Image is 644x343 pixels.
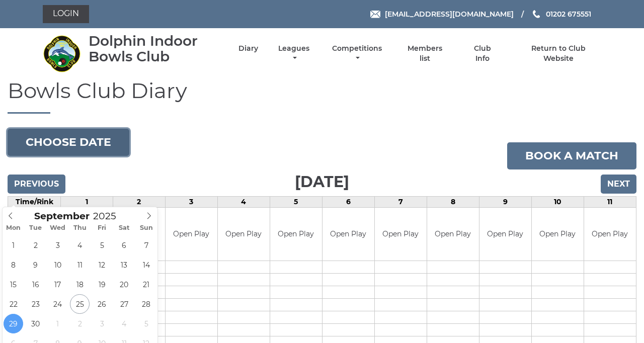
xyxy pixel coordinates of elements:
[479,208,531,261] td: Open Play
[270,197,322,208] td: 5
[330,44,384,63] a: Competitions
[61,197,113,208] td: 1
[70,294,90,314] span: September 25, 2025
[4,314,23,333] span: September 29, 2025
[427,208,479,261] td: Open Play
[92,314,112,333] span: October 3, 2025
[546,10,591,19] span: 01202 675551
[114,255,134,275] span: September 13, 2025
[135,225,157,231] span: Sun
[26,314,45,333] span: September 30, 2025
[8,175,65,194] input: Previous
[136,275,156,294] span: September 21, 2025
[370,9,514,20] a: Email [EMAIL_ADDRESS][DOMAIN_NAME]
[276,44,312,63] a: Leagues
[402,44,448,63] a: Members list
[48,275,67,294] span: September 17, 2025
[584,208,636,261] td: Open Play
[375,208,427,261] td: Open Play
[48,294,67,314] span: September 24, 2025
[136,235,156,255] span: September 7, 2025
[218,208,270,261] td: Open Play
[322,197,374,208] td: 6
[516,44,601,63] a: Return to Club Website
[217,197,270,208] td: 4
[90,210,129,222] input: Scroll to increment
[584,197,636,208] td: 11
[70,314,90,333] span: October 2, 2025
[531,197,584,208] td: 10
[374,197,427,208] td: 7
[4,275,23,294] span: September 15, 2025
[114,275,134,294] span: September 20, 2025
[92,294,112,314] span: September 26, 2025
[8,197,61,208] td: Time/Rink
[8,129,129,156] button: Choose date
[532,208,584,261] td: Open Play
[114,314,134,333] span: October 4, 2025
[70,255,90,275] span: September 11, 2025
[4,294,23,314] span: September 22, 2025
[70,275,90,294] span: September 18, 2025
[113,225,135,231] span: Sat
[70,235,90,255] span: September 4, 2025
[479,197,531,208] td: 9
[165,197,217,208] td: 3
[69,225,91,231] span: Thu
[91,225,113,231] span: Fri
[370,11,380,18] img: Email
[238,44,258,53] a: Diary
[4,255,23,275] span: September 8, 2025
[601,175,636,194] input: Next
[26,255,45,275] span: September 9, 2025
[89,33,221,64] div: Dolphin Indoor Bowls Club
[385,10,514,19] span: [EMAIL_ADDRESS][DOMAIN_NAME]
[43,35,80,72] img: Dolphin Indoor Bowls Club
[136,314,156,333] span: October 5, 2025
[533,10,540,18] img: Phone us
[466,44,499,63] a: Club Info
[26,235,45,255] span: September 2, 2025
[92,255,112,275] span: September 12, 2025
[3,225,25,231] span: Mon
[270,208,322,261] td: Open Play
[136,255,156,275] span: September 14, 2025
[4,235,23,255] span: September 1, 2025
[92,235,112,255] span: September 5, 2025
[136,294,156,314] span: September 28, 2025
[114,294,134,314] span: September 27, 2025
[92,275,112,294] span: September 19, 2025
[26,275,45,294] span: September 16, 2025
[166,208,217,261] td: Open Play
[48,255,67,275] span: September 10, 2025
[8,79,636,114] h1: Bowls Club Diary
[427,197,479,208] td: 8
[47,225,69,231] span: Wed
[26,294,45,314] span: September 23, 2025
[34,212,90,221] span: Scroll to increment
[114,235,134,255] span: September 6, 2025
[48,235,67,255] span: September 3, 2025
[507,142,636,169] a: Book a match
[43,5,89,23] a: Login
[531,9,591,20] a: Phone us 01202 675551
[113,197,165,208] td: 2
[25,225,47,231] span: Tue
[48,314,67,333] span: October 1, 2025
[323,208,374,261] td: Open Play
